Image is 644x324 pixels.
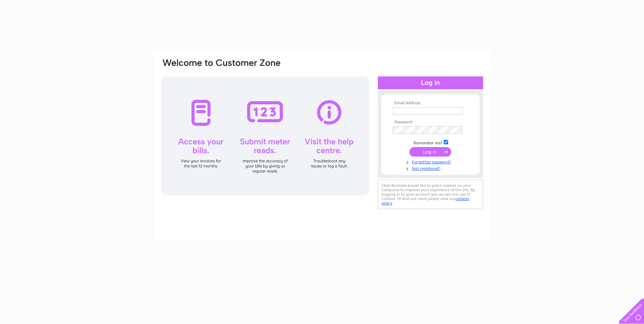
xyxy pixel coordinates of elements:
[391,101,470,106] th: Email Address:
[393,158,470,165] a: Forgotten password?
[391,120,470,125] th: Password:
[378,180,483,209] div: Clear Business would like to place cookies on your computer to improve your experience of the sit...
[393,165,470,171] a: Not registered?
[409,147,451,157] input: Submit
[391,139,470,146] td: Remember me?
[382,196,469,205] a: cookies policy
